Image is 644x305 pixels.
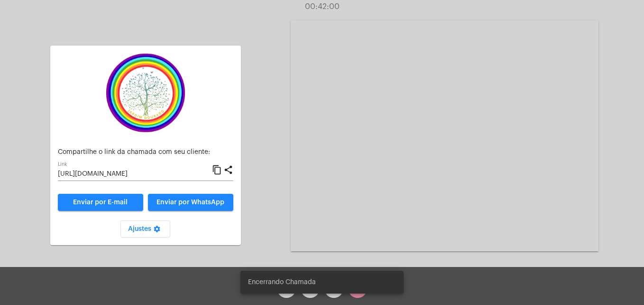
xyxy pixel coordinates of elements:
mat-icon: settings [151,225,163,237]
mat-icon: content_copy [212,164,222,176]
span: Enviar por E-mail [73,199,128,206]
img: c337f8d0-2252-6d55-8527-ab50248c0d14.png [98,53,193,133]
a: Enviar por E-mail [58,194,143,211]
span: Enviar por WhatsApp [156,199,224,206]
button: Enviar por WhatsApp [148,194,233,211]
p: Compartilhe o link da chamada com seu cliente: [58,149,233,156]
span: 00:42:00 [305,3,340,10]
mat-icon: share [223,164,233,176]
span: Ajustes [128,226,163,232]
span: Encerrando Chamada [248,277,316,287]
button: Ajustes [120,220,170,238]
